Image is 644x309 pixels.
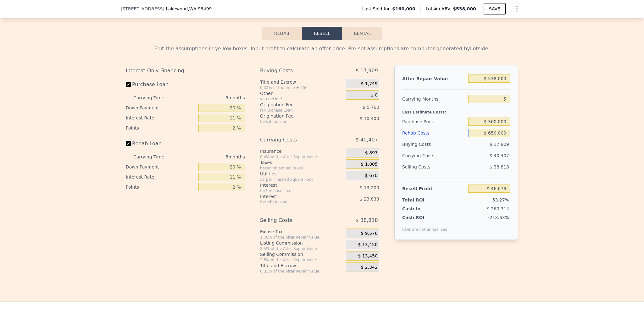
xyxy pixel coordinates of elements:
[302,27,342,40] button: Resell
[361,162,377,167] span: $ 1,805
[260,90,343,97] div: Other
[402,93,466,105] div: Carrying Months
[402,105,510,116] div: Less Estimate Costs:
[126,172,196,182] div: Interest Rate
[260,235,343,240] div: 1.78% of the After Repair Value
[260,215,330,226] div: Selling Costs
[133,93,174,103] div: Carrying Time
[126,182,196,192] div: Points
[260,177,343,182] div: 3¢ per Finished Square Foot
[402,139,466,150] div: Buying Costs
[260,154,343,159] div: 0.4% of the After Repair Value
[260,159,343,166] div: Taxes
[260,262,343,269] div: Title and Escrow
[260,65,330,76] div: Buying Costs
[402,127,466,139] div: Rehab Costs
[260,85,343,90] div: 0.33% of the price + 550
[260,257,343,262] div: 2.5% of the After Repair Value
[260,166,343,171] div: based on annual taxes
[260,182,330,188] div: Interest
[188,6,212,11] span: , WA 98499
[260,119,330,124] div: for Rehab Loan
[488,215,509,220] span: -218.63%
[360,185,379,190] span: $ 13,200
[356,215,378,226] span: $ 38,818
[133,152,174,162] div: Carrying Time
[260,171,343,177] div: Utilities
[371,92,378,98] span: $ 0
[260,229,343,235] div: Excise Tax
[260,269,343,274] div: 0.33% of the After Repair Value
[260,246,343,251] div: 2.5% of the After Repair Value
[360,116,379,121] span: $ 10,400
[365,173,378,179] span: $ 670
[126,79,196,90] label: Purchase Loan
[126,65,245,76] div: Interest-Only Financing
[260,188,330,193] div: for Purchase Loan
[260,113,330,119] div: Origination Fee
[260,108,330,113] div: for Purchase Loan
[402,221,447,232] div: ROIs are not annualized
[361,231,377,236] span: $ 9,576
[511,3,523,15] button: Show Options
[402,183,466,194] div: Resell Profit
[402,116,466,127] div: Purchase Price
[177,93,245,103] div: 5 months
[362,6,392,12] span: Last Sold for
[365,150,378,156] span: $ 897
[361,81,377,87] span: $ 1,749
[260,240,343,246] div: Listing Commission
[362,105,379,110] span: $ 5,760
[356,65,378,76] span: $ 17,909
[260,79,343,85] div: Title and Escrow
[126,138,196,149] label: Rehab Loan
[490,142,509,147] span: $ 17,909
[126,141,131,146] input: Rehab Loan
[164,6,212,12] span: , Lakewood
[361,265,377,270] span: $ 2,342
[490,153,509,158] span: $ 40,407
[126,162,196,172] div: Down Payment
[487,206,509,211] span: $ 260,314
[260,134,330,146] div: Carrying Costs
[358,242,378,248] span: $ 13,450
[260,251,343,257] div: Selling Commission
[402,197,441,203] div: Total ROI
[402,150,441,161] div: Carrying Costs
[126,113,196,123] div: Interest Rate
[126,45,518,52] div: Edit the assumptions in yellow boxes. Input profit to calculate an offer price. Pre-set assumptio...
[126,103,196,113] div: Down Payment
[126,123,196,133] div: Points
[402,73,466,84] div: After Repair Value
[126,82,131,87] input: Purchase Loan
[260,200,330,205] div: for Rehab Loan
[402,214,447,221] div: Cash ROI
[490,164,509,169] span: $ 38,818
[491,197,509,202] span: -53.27%
[402,161,466,173] div: Selling Costs
[358,253,378,259] span: $ 13,450
[260,193,330,200] div: Interest
[260,97,343,102] div: you decide!
[484,3,506,14] button: SAVE
[260,148,343,154] div: Insurance
[356,134,378,146] span: $ 40,407
[402,206,441,212] div: Cash In
[360,196,379,201] span: $ 23,833
[260,102,330,108] div: Origination Fee
[342,27,382,40] button: Rental
[426,6,453,12] span: Lotside ARV
[392,6,415,12] span: $160,000
[453,6,476,11] span: $538,000
[121,6,164,12] span: [STREET_ADDRESS]
[177,152,245,162] div: 5 months
[262,27,302,40] button: Rehab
